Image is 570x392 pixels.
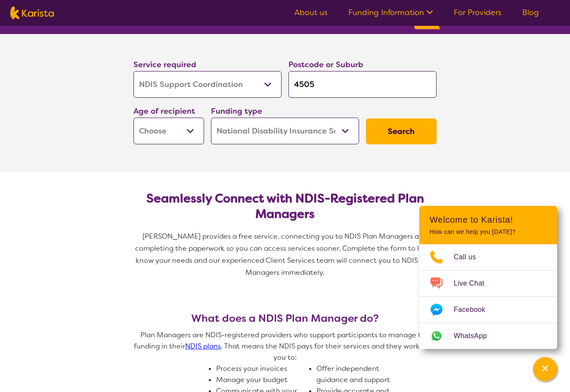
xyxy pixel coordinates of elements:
label: Postcode or Suburb [288,59,363,70]
label: Age of recipient [133,106,195,116]
ul: Choose channel [419,244,557,349]
label: Service required [133,59,196,70]
li: Offer independent guidance and support [316,363,410,386]
button: Channel Menu [533,357,557,381]
a: About us [294,7,328,18]
input: Type [288,71,437,98]
a: Blog [522,7,539,18]
img: Karista logo [10,6,54,19]
li: Process your invoices [216,363,310,374]
span: Call us [454,251,486,264]
a: NDIS plans [185,342,221,351]
button: Search [366,118,437,144]
li: Manage your budget [216,374,310,386]
a: Funding Information [348,7,433,18]
span: Live Chat [454,277,495,290]
span: [PERSON_NAME] provides a free service, connecting you to NDIS Plan Managers and completing the pa... [135,232,437,277]
h3: What does a NDIS Plan Manager do? [130,312,440,324]
h2: Seamlessly Connect with NDIS-Registered Plan Managers [140,191,430,222]
span: Facebook [454,303,496,316]
a: For Providers [454,7,502,18]
h2: Welcome to Karista! [430,215,547,225]
a: Web link opens in a new tab. [419,323,557,349]
p: How can we help you [DATE]? [430,228,547,236]
span: WhatsApp [454,330,497,342]
p: Plan Managers are NDIS-registered providers who support participants to manage the funding in the... [130,330,440,363]
div: Channel Menu [419,206,557,349]
label: Funding type [211,106,262,116]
